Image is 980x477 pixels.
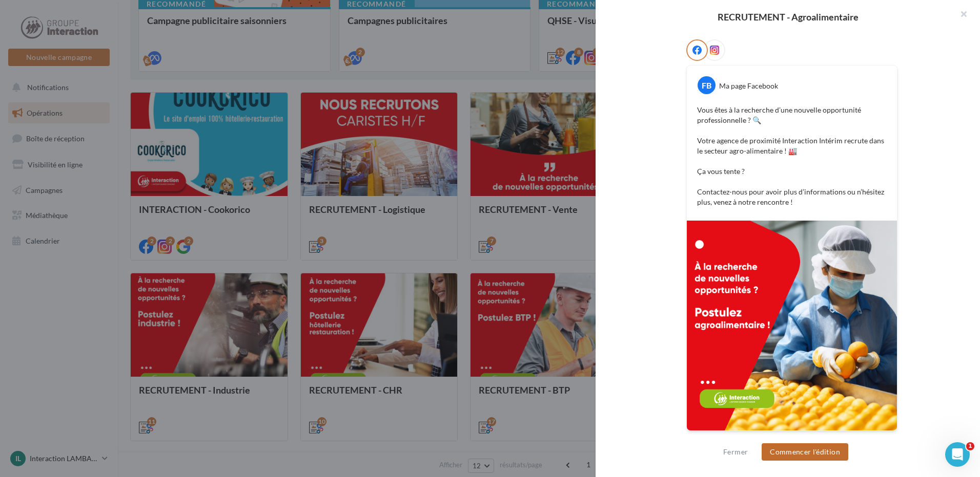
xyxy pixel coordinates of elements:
[719,81,778,91] div: Ma page Facebook
[698,76,716,94] div: FB
[686,431,897,444] div: La prévisualisation est non-contractuelle
[966,442,974,450] span: 1
[697,105,887,207] p: Vous êtes à la recherche d’une nouvelle opportunité professionnelle ? 🔍 Votre agence de proximité...
[612,12,964,21] div: RECRUTEMENT - Agroalimentaire
[762,443,848,461] button: Commencer l'édition
[945,442,970,467] iframe: Intercom live chat
[719,446,752,458] button: Fermer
